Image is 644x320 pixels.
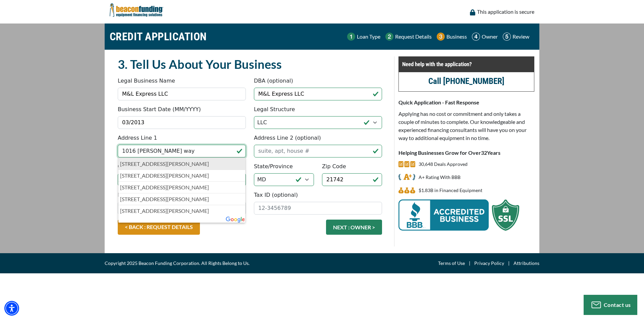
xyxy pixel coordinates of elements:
[419,186,482,194] p: $1,830,121,170 in Financed Equipment
[110,27,207,46] h1: CREDIT APPLICATION
[437,33,445,41] img: Step 3
[419,173,461,181] p: A+ Rating With BBB
[428,76,504,86] a: call (847) 897-2499
[398,110,534,142] p: Applying has no cost or commitment and only takes a couple of minutes to complete. Our knowledgea...
[326,220,382,235] button: NEXT : OWNER >
[477,8,534,16] p: This application is secure
[513,33,529,41] p: Review
[584,295,637,315] button: Contact us
[446,33,467,41] p: Business
[254,202,382,215] input: 12-3456789
[482,33,498,41] p: Owner
[438,259,465,267] a: Terms of Use
[105,259,250,267] span: Copyright 2025 Beacon Funding Corporation. All Rights Belong to Us.
[254,191,298,199] label: Tax ID (optional)
[254,163,293,171] label: State/Province
[357,33,380,41] p: Loan Type
[254,105,295,113] label: Legal Structure
[225,217,245,223] img: Powered by Google
[118,116,246,129] input: MM/YYYY
[419,160,468,168] p: 30,648 Deals Approved
[4,301,19,316] div: Accessibility Menu
[604,302,631,308] span: Contact us
[481,149,487,156] span: 32
[514,259,539,267] a: Attributions
[118,163,128,171] label: City
[385,33,393,41] img: Step 2
[118,77,175,85] label: Legal Business Name
[118,191,160,199] label: Business Phone
[118,105,201,113] label: Business Start Date (MM/YYYY)
[120,207,244,215] p: [STREET_ADDRESS][PERSON_NAME]
[118,220,200,235] a: < BACK : REQUEST DETAILS
[504,259,514,267] span: |
[472,33,480,41] img: Step 4
[120,183,244,191] p: [STREET_ADDRESS][PERSON_NAME]
[254,134,321,142] label: Address Line 2 (optional)
[254,145,382,157] input: suite, apt, house #
[118,56,382,72] h2: 3. Tell Us About Your Business
[322,163,346,171] label: Zip Code
[254,77,293,85] label: DBA (optional)
[395,33,432,41] p: Request Details
[254,88,382,100] input: Does Business As
[120,195,244,203] p: [STREET_ADDRESS][PERSON_NAME]
[503,33,511,41] img: Step 5
[398,98,534,106] p: Quick Application - Fast Response
[402,60,531,68] p: Need help with the application?
[398,149,534,157] p: Helping Businesses Grow for Over Years
[465,259,474,267] span: |
[118,134,157,142] label: Address Line 1
[120,172,244,180] p: [STREET_ADDRESS][PERSON_NAME]
[398,199,519,231] img: BBB Acredited Business and SSL Protection
[474,259,504,267] a: Privacy Policy
[347,33,355,41] img: Step 1
[120,160,244,168] p: [STREET_ADDRESS][PERSON_NAME]
[470,9,475,15] img: lock icon to convery security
